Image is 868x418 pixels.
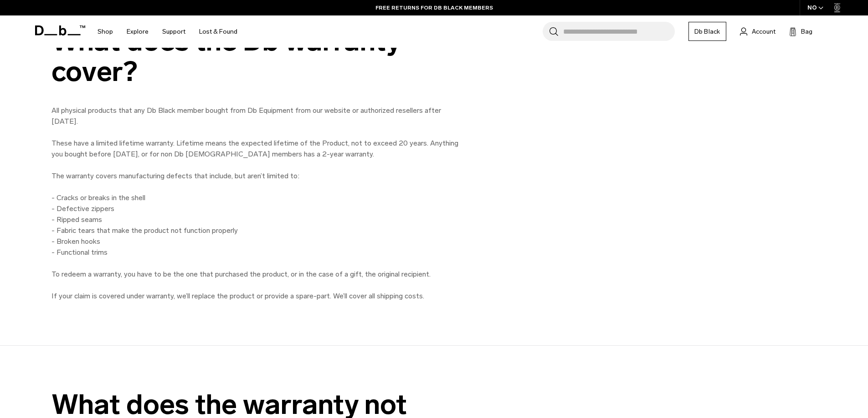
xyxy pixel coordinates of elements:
[51,105,462,280] p: All physical products that any Db Black member bought from Db Equipment from our website or autho...
[801,27,812,36] span: Bag
[98,15,113,48] a: Shop
[789,26,812,37] button: Bag
[127,15,149,48] a: Explore
[51,291,462,302] p: If your claim is covered under warranty, we’ll replace the product or provide a spare-part. We’ll...
[375,4,493,12] a: FREE RETURNS FOR DB BLACK MEMBERS
[740,26,776,37] a: Account
[51,26,462,87] div: What does the Db warranty cover?
[91,15,244,48] nav: Main Navigation
[752,27,776,36] span: Account
[688,22,726,41] a: Db Black
[162,15,185,48] a: Support
[199,15,237,48] a: Lost & Found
